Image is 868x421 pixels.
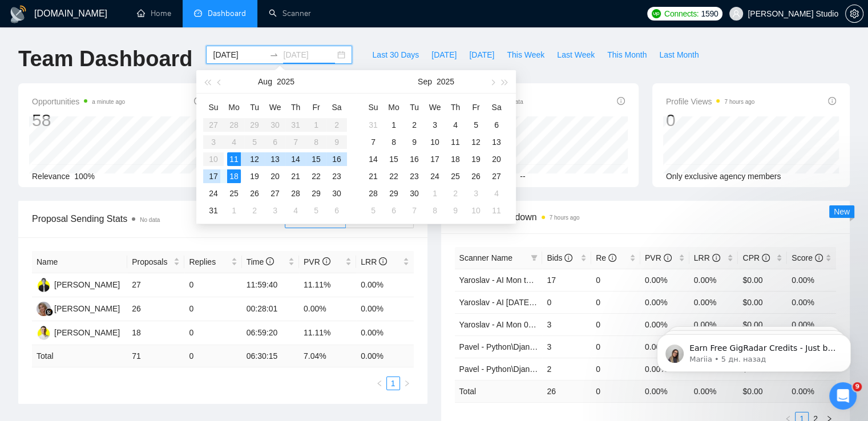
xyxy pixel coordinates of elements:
[547,253,572,262] span: Bids
[50,33,197,44] p: Earn Free GigRadar Credits - Just by Sharing Your Story! 💬 Want more credits for sending proposal...
[32,95,125,108] span: Opportunities
[224,185,244,202] td: 2025-08-25
[486,116,507,133] td: 2025-09-06
[189,256,228,268] span: Replies
[289,169,302,183] div: 21
[459,276,547,285] a: Yaroslav - AI Mon to Thu
[9,5,27,23] img: logo
[306,98,326,116] th: Fr
[787,269,836,291] td: 0.00%
[689,269,738,291] td: 0.00%
[330,204,344,217] div: 6
[289,204,302,217] div: 4
[828,97,836,105] span: info-circle
[425,98,445,116] th: We
[55,6,82,14] h1: Nazar
[285,202,306,219] td: 2025-09-04
[269,9,311,18] a: searchScanner
[418,70,432,93] button: Sep
[404,116,425,133] td: 2025-09-02
[459,342,643,351] a: Pavel - Python\Django [DATE]-[DATE] 18:00 - 10:00
[265,185,285,202] td: 2025-08-27
[792,253,822,262] span: Score
[596,253,616,262] span: Re
[265,202,285,219] td: 2025-09-03
[258,70,272,93] button: Aug
[490,135,503,149] div: 13
[469,118,483,132] div: 5
[127,273,184,297] td: 27
[469,204,483,217] div: 10
[207,187,220,200] div: 24
[449,152,462,166] div: 18
[445,133,466,151] td: 2025-09-11
[404,151,425,168] td: 2025-09-16
[207,204,220,217] div: 31
[127,251,184,273] th: Proposals
[383,202,404,219] td: 2025-10-06
[54,326,120,339] div: [PERSON_NAME]
[285,185,306,202] td: 2025-08-28
[404,202,425,219] td: 2025-10-07
[132,256,171,268] span: Proposals
[486,185,507,202] td: 2025-10-04
[386,377,400,390] li: 1
[306,185,326,202] td: 2025-08-29
[666,172,781,181] span: Only exclusive agency members
[449,169,462,183] div: 25
[45,308,53,316] img: gigradar-bm.png
[732,10,740,18] span: user
[407,187,421,200] div: 30
[18,51,107,60] a: [URL][DOMAIN_NAME]
[542,269,591,291] td: 17
[469,169,483,183] div: 26
[363,202,383,219] td: 2025-10-05
[306,202,326,219] td: 2025-09-05
[366,187,380,200] div: 28
[309,152,323,166] div: 15
[666,95,755,108] span: Profile Views
[309,187,323,200] div: 29
[224,202,244,219] td: 2025-09-01
[445,168,466,185] td: 2025-09-25
[724,99,754,105] time: 7 hours ago
[247,257,274,266] span: Time
[455,95,523,108] span: Invitations
[617,97,625,105] span: info-circle
[652,9,661,18] img: upwork-logo.png
[449,118,462,132] div: 4
[363,133,383,151] td: 2025-09-07
[17,24,211,62] div: message notification from Mariia, 5 дн. назад. Earn Free GigRadar Credits - Just by Sharing Your ...
[18,245,88,252] div: Nazar • 2 дн. назад
[404,133,425,151] td: 2025-09-09
[490,118,503,132] div: 6
[41,78,219,141] div: Thank you, [PERSON_NAME]Anyway, please let me know the cause why Gigradar didn't do auto top-up (...
[449,135,462,149] div: 11
[486,98,507,116] th: Sa
[179,5,200,26] button: Главная
[664,7,699,20] span: Connects:
[490,187,503,200] div: 4
[26,34,44,52] img: Profile image for Mariia
[268,152,282,166] div: 13
[306,151,326,168] td: 2025-08-15
[248,187,261,200] div: 26
[486,202,507,219] td: 2025-10-11
[322,257,330,265] span: info-circle
[607,48,647,61] span: This Month
[289,187,302,200] div: 28
[18,46,192,72] h1: Team Dashboard
[815,254,823,262] span: info-circle
[285,98,306,116] th: Th
[9,151,219,264] div: Nazar говорит…
[387,169,401,183] div: 22
[330,169,344,183] div: 23
[591,269,640,291] td: 0
[486,133,507,151] td: 2025-09-13
[425,46,463,64] button: [DATE]
[9,151,187,243] div: This usually happens either due to an issue with the bank or because there weren’t enough funds o...
[304,257,330,266] span: PVR
[829,382,857,410] iframe: Intercom live chat
[363,185,383,202] td: 2025-09-28
[404,168,425,185] td: 2025-09-23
